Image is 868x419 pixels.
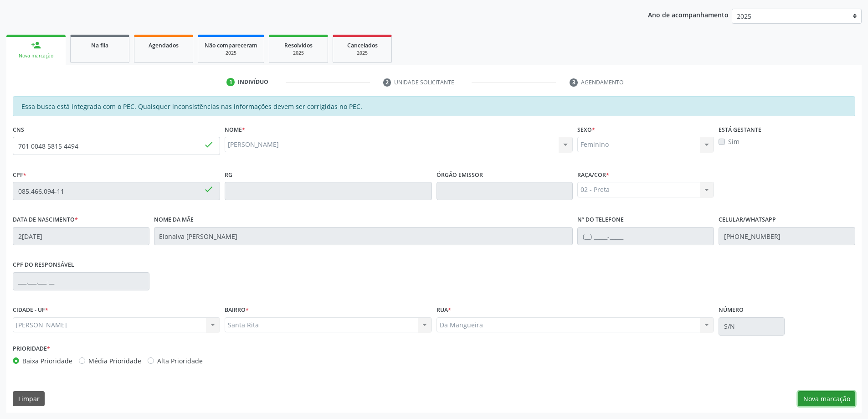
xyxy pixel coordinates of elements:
[13,96,855,116] div: Essa busca está integrada com o PEC. Quaisquer inconsistências nas informações devem ser corrigid...
[728,137,740,146] label: Sim
[577,123,595,137] label: Sexo
[13,258,74,272] label: CPF do responsável
[648,9,729,20] p: Ano de acompanhamento
[225,123,245,137] label: Nome
[719,303,744,317] label: Número
[13,213,78,227] label: Data de nascimento
[226,78,235,86] div: 1
[225,168,232,182] label: RG
[154,213,194,227] label: Nome da mãe
[577,227,714,245] input: (__) _____-_____
[13,52,59,59] div: Nova marcação
[276,50,321,57] div: 2025
[91,41,108,49] span: Na fila
[31,40,41,50] div: person_add
[225,303,249,317] label: BAIRRO
[238,78,268,86] div: Indivíduo
[157,356,203,366] label: Alta Prioridade
[577,168,609,182] label: Raça/cor
[204,140,214,150] span: done
[13,272,149,290] input: ___.___.___-__
[13,123,24,137] label: CNS
[22,356,72,366] label: Baixa Prioridade
[347,41,378,49] span: Cancelados
[798,391,855,407] button: Nova marcação
[13,303,48,317] label: CIDADE - UF
[205,41,257,49] span: Não compareceram
[284,41,313,49] span: Resolvidos
[13,342,50,356] label: Prioridade
[719,213,776,227] label: Celular/WhatsApp
[719,227,855,245] input: (__) _____-_____
[437,168,483,182] label: Órgão emissor
[339,50,385,57] div: 2025
[13,227,149,245] input: __/__/____
[13,168,26,182] label: CPF
[205,50,257,57] div: 2025
[437,303,451,317] label: Rua
[577,213,624,227] label: Nº do Telefone
[149,41,179,49] span: Agendados
[88,356,141,366] label: Média Prioridade
[719,123,761,137] label: Está gestante
[204,184,214,194] span: done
